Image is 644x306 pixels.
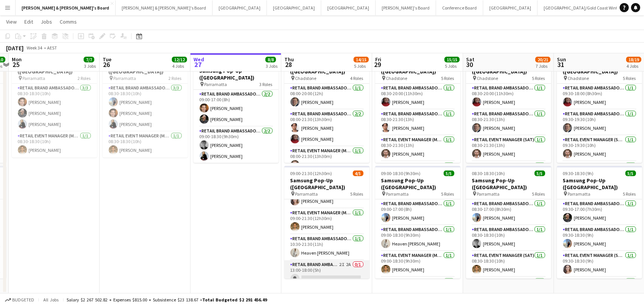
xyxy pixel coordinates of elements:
span: 5 Roles [532,75,545,81]
span: Edit [24,18,33,25]
span: 5/5 [625,171,636,176]
span: 25 [11,60,22,69]
span: 8/8 [265,57,276,62]
app-card-role: RETAIL Event Manager (Sat)1/108:30-21:30 (13h)[PERSON_NAME] [466,135,551,161]
app-job-card: 08:30-18:30 (10h)5/5Samsung Pop-Up ([GEOGRAPHIC_DATA]) Parramatta5 RolesRETAIL Brand Ambassador (... [466,166,551,279]
app-card-role: RETAIL Event Manager (Mon - Fri)1/108:00-21:30 (13h30m)[PERSON_NAME] [284,147,370,172]
app-card-role: RETAIL Brand Ambassador (Mon - Fri)1/109:00-18:30 (9h30m)Heaven [PERSON_NAME] [375,225,460,251]
span: Week 34 [25,45,44,51]
app-card-role: RETAIL Brand Ambassador ([DATE])1/108:30-21:30 (13h)[PERSON_NAME] [466,110,551,135]
button: [GEOGRAPHIC_DATA] [483,0,538,15]
app-card-role: RETAIL Brand Ambassador (Mon - Fri)2/209:00-17:00 (8h)[PERSON_NAME][PERSON_NAME] [194,90,279,127]
app-job-card: In progress09:00-18:30 (9h30m)5/5Samsung Pop-Up ([GEOGRAPHIC_DATA]) Parramatta3 RolesRETAIL Brand... [194,50,279,163]
app-card-role: RETAIL Brand Ambassador (Mon - Fri)1/108:30-20:00 (11h30m)[PERSON_NAME] [375,84,460,110]
button: [GEOGRAPHIC_DATA]/Gold Coast Winter [538,0,628,15]
app-card-role: RETAIL Brand Ambassador ([DATE])1/109:30-18:30 (9h)[PERSON_NAME] [557,225,642,251]
span: Parramatta [23,75,46,81]
span: Thu [284,56,294,63]
span: 5 Roles [532,191,545,197]
a: Jobs [38,17,55,27]
app-card-role: RETAIL Event Manager (Mon - Fri)1/109:00-18:30 (9h30m)[PERSON_NAME] [375,251,460,277]
app-job-card: 08:30-18:30 (10h)4/4Samsung Pop-Up ([GEOGRAPHIC_DATA]) Parramatta2 RolesRETAIL Brand Ambassador (... [103,50,188,158]
span: Chadstone [568,75,589,81]
span: Chadstone [386,75,408,81]
span: Parramatta [295,191,318,197]
app-job-card: 09:00-18:30 (9h30m)5/5Samsung Pop-Up ([GEOGRAPHIC_DATA]) Parramatta5 RolesRETAIL Brand Ambassador... [375,166,460,279]
span: Budgeted [12,297,34,303]
span: 7/7 [84,57,94,62]
app-card-role: RETAIL Brand Ambassador ([DATE])1/108:30-17:00 (8h30m)[PERSON_NAME] [466,199,551,225]
div: 08:30-18:30 (10h)4/4Samsung Pop-Up ([GEOGRAPHIC_DATA]) Parramatta2 RolesRETAIL Brand Ambassador (... [12,50,97,158]
span: View [6,18,17,25]
span: 5 Roles [441,191,454,197]
span: Parramatta [477,191,500,197]
app-card-role: RETAIL Brand Ambassador (Mon - Fri)3/308:30-18:30 (10h)[PERSON_NAME][PERSON_NAME][PERSON_NAME] [103,84,188,132]
app-card-role: RETAIL Brand Ambassador (Mon - Fri)1/1 [375,277,460,303]
div: AEST [47,45,57,51]
app-card-role: RETAIL Brand Ambassador (Mon - Fri)2/209:00-18:30 (9h30m)[PERSON_NAME][PERSON_NAME] [194,127,279,164]
span: Wed [194,56,204,63]
span: 09:00-18:30 (9h30m) [381,171,421,176]
span: 27 [192,60,204,69]
app-card-role: RETAIL Brand Ambassador ([DATE])1/109:30-19:30 (10h)[PERSON_NAME] [557,110,642,135]
span: Chadstone [477,75,498,81]
span: 30 [465,60,474,69]
app-card-role: RETAIL Brand Ambassador (Mon - Fri)1/110:30-21:30 (11h)Heaven [PERSON_NAME] [284,234,370,260]
div: 5 Jobs [445,63,459,69]
div: 4 Jobs [627,63,641,69]
button: [GEOGRAPHIC_DATA] [321,0,376,15]
span: 12/12 [172,57,187,62]
span: 4/5 [353,171,363,176]
span: Sat [466,56,474,63]
app-card-role: RETAIL Event Manager (Mon - Fri)1/109:00-21:30 (12h30m)[PERSON_NAME] [284,209,370,234]
span: All jobs [42,297,60,303]
app-card-role: RETAIL Brand Ambassador ([DATE])1/1 [466,277,551,303]
button: Conference Board [436,0,483,15]
app-card-role: RETAIL Event Manager (Mon - Fri)1/108:30-21:30 (13h)[PERSON_NAME] [375,135,460,161]
button: [GEOGRAPHIC_DATA] [267,0,321,15]
app-card-role: RETAIL Brand Ambassador (Mon - Fri)1/108:30-21:30 (13h)[PERSON_NAME] [375,110,460,135]
span: 20/21 [535,57,550,62]
div: 08:30-21:30 (13h)5/5Samsung Pop-Up ([GEOGRAPHIC_DATA]) Chadstone5 RolesRETAIL Brand Ambassador ([... [466,50,551,163]
span: 2 Roles [169,75,182,81]
span: Tue [103,56,111,63]
app-job-card: 09:00-21:30 (12h30m)4/5Samsung Pop-Up ([GEOGRAPHIC_DATA]) Parramatta5 Roles09:00-20:00 (11h)[PERS... [284,166,370,279]
span: 09:00-21:30 (12h30m) [290,171,332,176]
span: 4 Roles [351,75,363,81]
app-card-role: RETAIL Brand Ambassador (Mon - Fri)2I2A0/113:00-18:00 (5h) [284,260,370,286]
h3: Samsung Pop-Up ([GEOGRAPHIC_DATA]) [466,177,551,191]
span: Comms [60,18,77,25]
span: Parramatta [386,191,409,197]
span: Mon [12,56,22,63]
button: [GEOGRAPHIC_DATA] [213,0,267,15]
app-card-role: RETAIL Brand Ambassador ([DATE])1/109:30-18:00 (8h30m)[PERSON_NAME] [557,84,642,110]
app-card-role: RETAIL Brand Ambassador ([DATE])1/1 [466,161,551,187]
span: Parramatta [568,191,591,197]
app-card-role: RETAIL Brand Ambassador ([DATE])1/1 [557,161,642,187]
span: 5 Roles [623,191,636,197]
span: 5 Roles [441,75,454,81]
div: 5 Jobs [354,63,368,69]
app-card-role: RETAIL Brand Ambassador (Mon - Fri)1/109:00-17:00 (8h)[PERSON_NAME] [375,199,460,225]
app-job-card: 08:00-21:30 (13h30m)5/5Samsung Pop-Up ([GEOGRAPHIC_DATA]) Chadstone4 RolesRETAIL Brand Ambassador... [284,50,370,163]
span: Sun [557,56,566,63]
span: 5 Roles [623,75,636,81]
app-card-role: RETAIL Brand Ambassador (Mon - Fri)1/108:00-20:00 (12h)[PERSON_NAME] [284,84,370,110]
div: 09:30-18:30 (9h)5/5Samsung Pop-Up ([GEOGRAPHIC_DATA]) Parramatta5 RolesRETAIL Brand Ambassador ([... [557,166,642,279]
app-job-card: 09:30-19:30 (10h)5/5Samsung Pop-Up ([GEOGRAPHIC_DATA]) Chadstone5 RolesRETAIL Brand Ambassador ([... [557,50,642,163]
app-card-role: RETAIL Brand Ambassador (Mon - Fri)1/1 [375,161,460,187]
h3: Samsung Pop-Up ([GEOGRAPHIC_DATA]) [375,177,460,191]
a: Comms [57,17,80,27]
span: 28 [283,60,294,69]
span: 29 [374,60,381,69]
span: 31 [556,60,566,69]
div: Salary $2 267 502.82 + Expenses $815.00 + Subsistence $23 138.67 = [67,297,267,303]
div: 08:30-21:30 (13h)5/5Samsung Pop-Up ([GEOGRAPHIC_DATA]) Chadstone5 RolesRETAIL Brand Ambassador (M... [375,50,460,163]
button: [PERSON_NAME]'s Board [376,0,436,15]
span: 2 Roles [78,75,91,81]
